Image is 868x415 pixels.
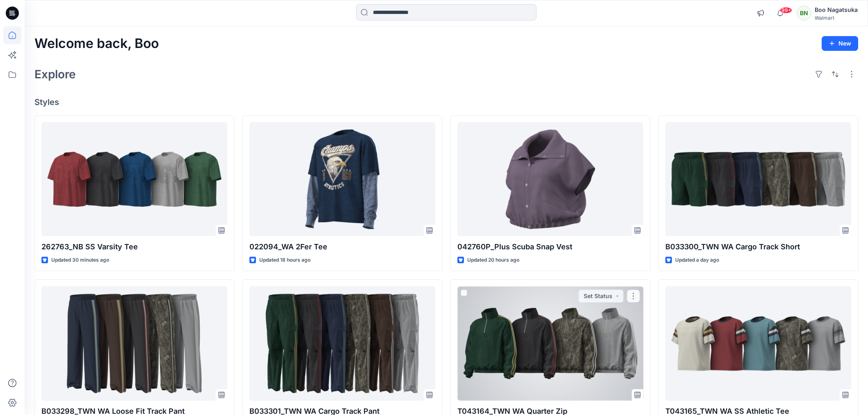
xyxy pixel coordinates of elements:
[457,241,643,253] p: 042760P_Plus Scuba Snap Vest
[249,241,435,253] p: 022094_WA 2Fer Tee
[457,286,643,400] a: T043164_TWN WA Quarter Zip
[249,286,435,400] a: B033301_TWN WA Cargo Track Pant
[51,256,109,265] p: Updated 30 minutes ago
[780,7,792,14] span: 99+
[797,6,811,21] div: BN
[665,286,851,400] a: T043165_TWN WA SS Athletic Tee
[41,286,227,400] a: B033298_TWN WA Loose Fit Track Pant
[34,36,159,51] h2: Welcome back, Boo
[41,241,227,253] p: 262763_NB SS Varsity Tee
[34,97,858,107] h4: Styles
[41,122,227,236] a: 262763_NB SS Varsity Tee
[249,122,435,236] a: 022094_WA 2Fer Tee
[665,122,851,236] a: B033300_TWN WA Cargo Track Short
[259,256,311,265] p: Updated 18 hours ago
[815,5,858,15] div: Boo Nagatsuka
[822,36,858,51] button: New
[815,15,858,21] div: Walmart
[675,256,719,265] p: Updated a day ago
[665,241,851,253] p: B033300_TWN WA Cargo Track Short
[467,256,519,265] p: Updated 20 hours ago
[457,122,643,236] a: 042760P_Plus Scuba Snap Vest
[34,68,76,81] h2: Explore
